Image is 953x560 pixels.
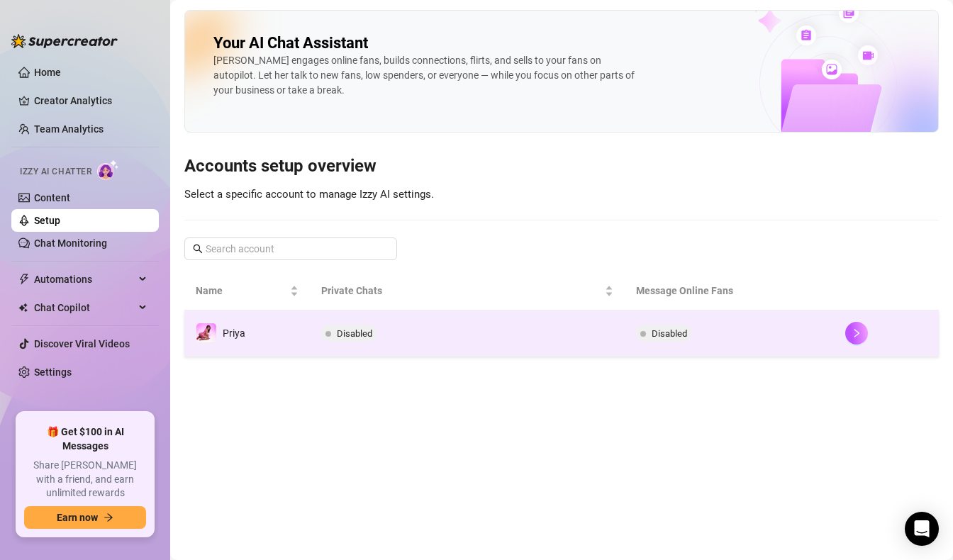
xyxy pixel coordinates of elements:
span: search [193,244,203,254]
span: Share [PERSON_NAME] with a friend, and earn unlimited rewards [24,459,146,500]
span: Name [196,283,287,298]
div: [PERSON_NAME] engages online fans, builds connections, flirts, and sells to your fans on autopilo... [213,53,639,98]
span: Chat Copilot [34,296,135,319]
button: right [845,322,868,345]
th: Private Chats [310,271,624,310]
span: thunderbolt [18,274,30,285]
span: Izzy AI Chatter [20,165,91,179]
a: Content [34,192,70,203]
span: Private Chats [321,283,601,298]
span: Automations [34,268,135,291]
img: logo-BBDzfeDw.svg [11,34,118,48]
span: Earn now [57,512,98,523]
span: Disabled [337,328,372,339]
span: Select a specific account to manage Izzy AI settings. [184,188,434,201]
h3: Accounts setup overview [184,155,939,178]
input: Search account [206,241,377,257]
a: Settings [34,366,72,378]
th: Name [184,271,310,310]
a: Chat Monitoring [34,237,107,249]
img: Priya [196,323,216,343]
h2: Your AI Chat Assistant [213,33,368,53]
a: Discover Viral Videos [34,338,130,349]
span: Disabled [652,328,687,339]
div: Open Intercom Messenger [905,512,939,546]
img: Chat Copilot [18,303,28,313]
a: Setup [34,215,60,226]
a: Home [34,67,61,78]
a: Creator Analytics [34,89,147,112]
span: arrow-right [104,513,113,522]
a: Team Analytics [34,123,104,135]
img: AI Chatter [97,159,119,180]
span: right [852,328,862,338]
span: Priya [223,327,245,339]
button: Earn nowarrow-right [24,506,146,529]
span: 🎁 Get $100 in AI Messages [24,425,146,453]
th: Message Online Fans [625,271,835,310]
